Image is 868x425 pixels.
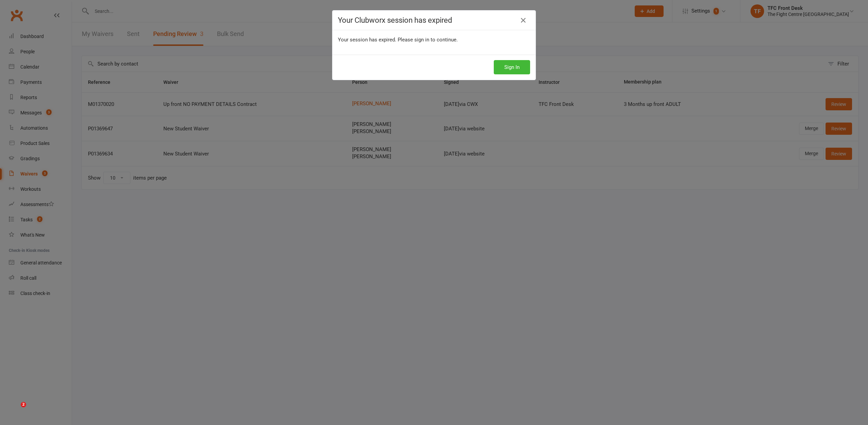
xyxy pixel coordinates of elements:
h4: Your Clubworx session has expired [338,16,530,24]
iframe: Intercom live chat [7,402,23,418]
button: Sign In [494,60,530,74]
a: Close [518,15,529,26]
span: 2 [21,402,26,407]
span: Your session has expired. Please sign in to continue. [338,37,458,43]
